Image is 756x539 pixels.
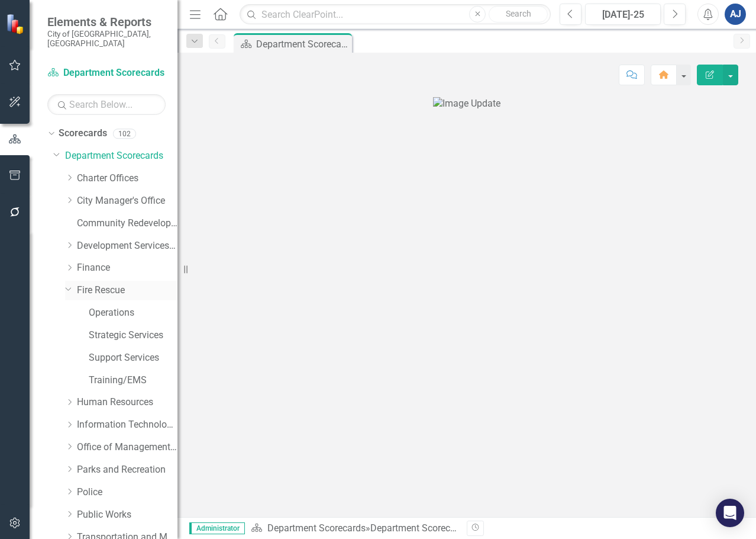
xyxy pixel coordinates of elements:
a: Community Redevelopment Agency [77,217,177,230]
input: Search Below... [47,94,166,115]
a: Operations [89,306,177,320]
a: Fire Rescue [77,284,177,297]
small: City of [GEOGRAPHIC_DATA], [GEOGRAPHIC_DATA] [47,29,166,49]
img: ClearPoint Strategy [6,14,27,34]
a: Police [77,486,177,499]
a: Charter Offices [77,172,177,185]
span: Search [506,9,531,18]
div: Open Intercom Messenger [716,499,744,527]
button: AJ [725,4,746,25]
a: Training/EMS [89,374,177,387]
span: Elements & Reports [47,15,166,29]
a: Development Services Department [77,239,177,253]
a: Information Technology Services [77,418,177,432]
div: Department Scorecard [370,522,464,534]
img: Image Update [433,97,500,111]
input: Search ClearPoint... [240,4,551,25]
a: Support Services [89,351,177,365]
button: Search [489,6,548,23]
div: Department Scorecard [256,37,349,52]
div: » [251,522,458,535]
a: Office of Management and Budget [77,441,177,454]
a: Department Scorecards [267,522,366,534]
a: Human Resources [77,396,177,409]
a: Department Scorecards [47,66,166,80]
a: Scorecards [59,127,107,140]
a: Public Works [77,508,177,522]
div: 102 [113,129,136,139]
button: [DATE]-25 [585,4,661,25]
a: Parks and Recreation [77,463,177,477]
div: [DATE]-25 [589,8,657,22]
a: Finance [77,261,177,275]
a: City Manager's Office [77,194,177,208]
a: Department Scorecards [65,149,177,163]
a: Strategic Services [89,329,177,342]
span: Administrator [189,522,245,534]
